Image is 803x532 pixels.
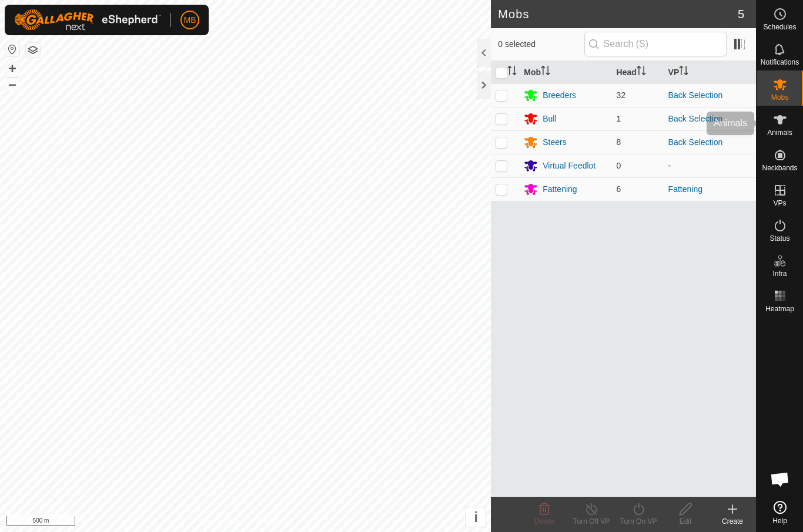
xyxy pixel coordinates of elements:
[584,32,727,56] input: Search (S)
[617,90,626,100] span: 32
[615,516,662,527] div: Turn On VP
[543,113,556,125] div: Bull
[738,5,744,23] span: 5
[5,62,19,76] button: +
[664,61,756,84] th: VP
[543,89,576,102] div: Breeders
[5,42,19,56] button: Reset Map
[773,200,786,207] span: VPs
[534,517,555,526] span: Delete
[612,61,664,84] th: Head
[498,38,584,50] span: 0 selected
[664,154,756,177] td: -
[761,59,799,66] span: Notifications
[474,509,478,525] span: i
[543,183,577,196] div: Fattening
[541,68,550,77] p-sorticon: Activate to sort
[709,516,756,527] div: Create
[757,496,803,529] a: Help
[767,129,792,136] span: Animals
[762,462,798,497] div: Open chat
[668,90,723,100] a: Back Selection
[257,517,292,527] a: Contact Us
[662,516,709,527] div: Edit
[772,517,787,524] span: Help
[771,94,788,101] span: Mobs
[14,9,161,31] img: Gallagher Logo
[199,517,243,527] a: Privacy Policy
[466,507,486,527] button: i
[765,305,794,312] span: Heatmap
[543,136,566,149] div: Steers
[498,7,738,21] h2: Mobs
[617,161,621,170] span: 0
[668,137,723,147] a: Back Selection
[769,235,789,242] span: Status
[184,14,196,26] span: MB
[679,68,688,77] p-sorticon: Activate to sort
[772,270,787,277] span: Infra
[637,68,646,77] p-sorticon: Activate to sort
[26,43,40,57] button: Map Layers
[519,61,611,84] th: Mob
[617,184,621,194] span: 6
[763,23,796,31] span: Schedules
[617,137,621,147] span: 8
[568,516,615,527] div: Turn Off VP
[543,160,595,172] div: Virtual Feedlot
[762,164,797,171] span: Neckbands
[507,68,517,77] p-sorticon: Activate to sort
[668,184,702,194] a: Fattening
[668,114,723,123] a: Back Selection
[617,114,621,123] span: 1
[5,77,19,91] button: –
